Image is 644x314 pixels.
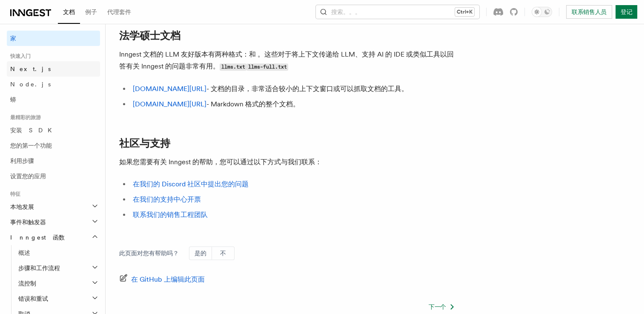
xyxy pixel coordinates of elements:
[246,63,288,71] code: llms-full.txt
[119,156,460,168] p: 如果您需要有关 Inngest 的帮助，您可以通过以下方式与我们联系：
[7,123,100,138] a: 安装 SDK
[15,245,100,260] a: 概述
[615,5,637,19] a: 登记
[119,30,180,42] a: 法学硕士文档
[7,203,34,211] span: 本地发展
[7,31,100,46] a: 家
[7,199,100,214] button: 本地发展
[15,276,100,291] button: 流控制
[532,7,552,17] button: 切换深色模式
[15,260,100,276] button: 步骤和工作流程
[102,3,136,23] a: 代理套件
[316,5,479,19] button: 搜索。。。Ctrl+K
[7,168,100,184] a: 设置您的应用
[10,81,51,88] span: Node.js
[7,218,46,226] span: 事件和触发器
[189,247,212,260] button: 是的
[7,53,31,60] span: 快速入门
[63,9,75,15] span: 文档
[133,85,206,93] a: [DOMAIN_NAME][URL]
[18,249,30,256] span: 概述
[15,294,48,303] span: 错误和重试
[212,247,234,260] button: 不
[119,137,170,149] a: 社区与支持
[10,127,57,134] span: 安装 SDK
[130,98,460,110] li: - Markdown 格式的整个文档。
[7,138,100,153] a: 您的第一个功能
[133,180,249,188] a: 在我们的 Discord 社区中提出您的问题
[10,157,34,164] span: 利用步骤
[10,142,52,149] span: 您的第一个功能
[10,66,51,72] span: Next.js
[7,114,41,121] span: 最精彩的旅游
[7,191,20,197] span: 特征
[119,249,179,257] p: 此页面对您有帮助吗？
[455,8,474,16] kbd: Ctrl+K
[7,77,100,92] a: Node.js
[566,5,612,19] a: 联系销售人员
[15,279,36,288] span: 流控制
[119,50,454,70] font: Inngest 文档的 LLM 友好版本有两种格式：和 。这些对于将上下文传递给 LLM、支持 AI 的 IDE 或类似工具以回答有关 Inngest 的问题非常有用。
[80,3,102,23] a: 例子
[119,274,205,285] a: 在 GitHub 上编辑此页面
[58,3,80,24] a: 文档
[7,61,100,77] a: Next.js
[7,233,65,242] span: Inngest 函数
[130,83,460,95] li: - 文档的目录，非常适合较小的上下文窗口或可以抓取文档的工具。
[15,291,100,306] button: 错误和重试
[107,9,131,15] span: 代理套件
[7,214,100,230] button: 事件和触发器
[220,63,246,71] code: llms.txt
[7,92,100,107] a: 蟒
[10,173,46,180] span: 设置您的应用
[7,230,100,245] button: Inngest 函数
[131,274,205,285] span: 在 GitHub 上编辑此页面
[7,153,100,168] a: 利用步骤
[133,211,208,219] a: 联系我们的销售工程团队
[10,35,16,42] font: 家
[85,9,97,15] span: 例子
[133,100,206,108] a: [DOMAIN_NAME][URL]
[10,96,16,103] span: 蟒
[331,8,361,16] font: 搜索。。。
[133,195,201,203] a: 在我们的支持中心开票
[429,303,446,311] font: 下一个
[15,264,60,272] span: 步骤和工作流程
